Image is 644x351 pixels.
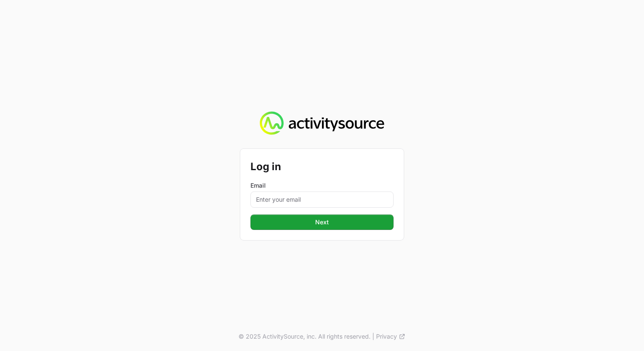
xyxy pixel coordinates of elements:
p: © 2025 ActivitySource, inc. All rights reserved. [239,332,371,341]
img: Activity Source [260,111,384,135]
span: | [372,332,374,341]
a: Privacy [376,332,405,341]
label: Email [250,181,394,190]
button: Next [250,215,394,230]
span: Next [315,217,329,227]
input: Enter your email [250,191,394,208]
h2: Log in [250,159,394,174]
